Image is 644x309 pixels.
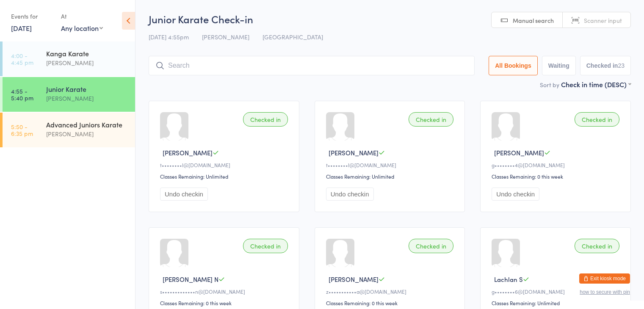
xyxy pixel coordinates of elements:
span: [DATE] 4:55pm [149,33,189,41]
div: g••••••••4@[DOMAIN_NAME] [492,161,622,168]
div: Checked in [409,112,453,127]
div: Events for [11,9,53,23]
div: Junior Karate [46,84,128,94]
time: 4:55 - 5:40 pm [11,88,33,101]
div: g••••••••6@[DOMAIN_NAME] [492,288,622,295]
a: 4:00 -4:45 pmKanga Karate[PERSON_NAME] [3,41,135,76]
input: Search [149,56,475,75]
span: Manual search [513,16,554,25]
button: Exit kiosk mode [579,273,630,284]
div: Checked in [243,112,288,127]
div: Classes Remaining: 0 this week [326,299,456,306]
time: 4:00 - 4:45 pm [11,52,33,66]
button: how to secure with pin [580,289,630,295]
div: [PERSON_NAME] [46,129,128,139]
span: Lachlan S [494,275,523,284]
button: Undo checkin [492,188,539,201]
div: s•••••••••••••n@[DOMAIN_NAME] [160,288,290,295]
div: 23 [618,62,625,69]
div: Classes Remaining: Unlimited [326,173,456,180]
div: Classes Remaining: 0 this week [160,299,290,306]
button: Checked in23 [580,56,631,75]
div: Kanga Karate [46,49,128,58]
span: Scanner input [584,16,622,25]
div: Check in time (DESC) [561,80,631,89]
time: 5:50 - 6:35 pm [11,123,33,137]
div: Checked in [409,239,453,253]
div: Checked in [575,112,619,127]
a: 4:55 -5:40 pmJunior Karate[PERSON_NAME] [3,77,135,112]
div: t••••••••l@[DOMAIN_NAME] [160,161,290,168]
div: Any location [61,23,103,33]
span: [PERSON_NAME] [202,33,249,41]
a: 5:50 -6:35 pmAdvanced Juniors Karate[PERSON_NAME] [3,113,135,147]
div: Classes Remaining: 0 this week [492,173,622,180]
button: Undo checkin [160,188,208,201]
span: [GEOGRAPHIC_DATA] [263,33,323,41]
div: t••••••••l@[DOMAIN_NAME] [326,161,456,168]
button: Waiting [542,56,576,75]
span: [PERSON_NAME] [494,148,544,157]
div: [PERSON_NAME] [46,58,128,68]
label: Sort by [540,80,559,89]
div: Advanced Juniors Karate [46,120,128,129]
div: Checked in [243,239,288,253]
button: Undo checkin [326,188,374,201]
span: [PERSON_NAME] [329,275,379,284]
span: [PERSON_NAME] N [163,275,218,284]
a: [DATE] [11,23,32,33]
h2: Junior Karate Check-in [149,12,631,26]
div: [PERSON_NAME] [46,94,128,103]
div: Classes Remaining: Unlimited [492,299,622,306]
button: All Bookings [489,56,538,75]
span: [PERSON_NAME] [163,148,213,157]
div: Classes Remaining: Unlimited [160,173,290,180]
div: z•••••••••••a@[DOMAIN_NAME] [326,288,456,295]
span: [PERSON_NAME] [329,148,379,157]
div: Checked in [575,239,619,253]
div: At [61,9,103,23]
